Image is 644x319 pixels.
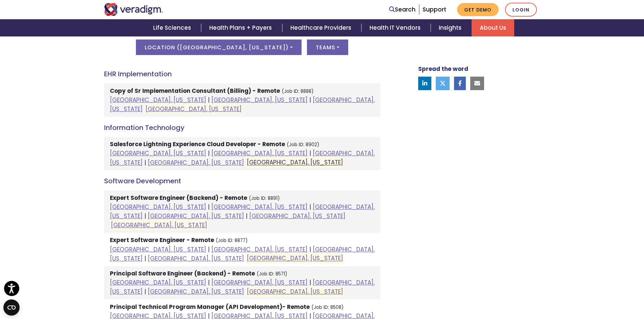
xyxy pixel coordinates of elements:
a: [GEOGRAPHIC_DATA], [US_STATE] [148,288,244,296]
button: Open CMP widget [3,299,20,316]
a: [GEOGRAPHIC_DATA], [US_STATE] [110,278,206,287]
a: Get Demo [457,3,499,16]
strong: Principal Technical Program Manager (API Development)- Remote [110,303,310,311]
a: [GEOGRAPHIC_DATA], [US_STATE] [148,212,244,220]
small: (Job ID: 8888) [282,88,314,95]
a: Health IT Vendors [361,19,431,36]
button: Location ([GEOGRAPHIC_DATA], [US_STATE]) [136,39,302,55]
span: | [208,245,210,254]
strong: Principal Software Engineer (Backend) - Remote [110,269,255,277]
strong: Expert Software Engineer - Remote [110,236,214,244]
a: [GEOGRAPHIC_DATA], [US_STATE] [247,255,343,263]
small: (Job ID: 8902) [287,141,319,148]
h4: Software Development [104,177,380,185]
strong: Copy of Sr Implementation Consultant (Billing) - Remote [110,87,280,95]
span: | [309,203,311,211]
span: | [208,149,210,157]
a: [GEOGRAPHIC_DATA], [US_STATE] [211,278,308,287]
span: | [144,255,146,263]
h4: Information Technology [104,124,380,132]
a: [GEOGRAPHIC_DATA], [US_STATE] [211,245,308,254]
a: [GEOGRAPHIC_DATA], [US_STATE] [247,159,343,167]
strong: Expert Software Engineer (Backend) - Remote [110,194,247,202]
a: [GEOGRAPHIC_DATA], [US_STATE] [110,96,206,104]
a: [GEOGRAPHIC_DATA], [US_STATE] [145,105,242,113]
a: [GEOGRAPHIC_DATA], [US_STATE] [148,255,244,263]
small: (Job ID: 8571) [257,271,287,277]
span: | [144,212,146,220]
a: [GEOGRAPHIC_DATA], [US_STATE] [148,159,244,167]
a: [GEOGRAPHIC_DATA], [US_STATE] [110,203,206,211]
small: (Job ID: 8891) [249,195,280,202]
span: | [309,96,311,104]
a: Login [505,3,537,17]
a: [GEOGRAPHIC_DATA], [US_STATE] [110,149,206,157]
span: | [309,278,311,287]
span: | [309,149,311,157]
strong: Spread the word [418,65,468,73]
a: [GEOGRAPHIC_DATA], [US_STATE] [110,96,375,113]
a: [GEOGRAPHIC_DATA], [US_STATE] [111,221,207,229]
span: | [246,212,247,220]
button: Teams [307,39,348,55]
a: Health Plans + Payers [201,19,282,36]
span: | [144,159,146,167]
a: [GEOGRAPHIC_DATA], [US_STATE] [110,245,375,263]
span: | [309,245,311,254]
a: Search [389,5,415,14]
a: [GEOGRAPHIC_DATA], [US_STATE] [247,288,343,296]
small: (Job ID: 8508) [311,304,344,311]
a: [GEOGRAPHIC_DATA], [US_STATE] [249,212,345,220]
span: | [144,288,146,296]
a: [GEOGRAPHIC_DATA], [US_STATE] [110,245,206,254]
h4: EHR Implementation [104,70,380,78]
a: Support [423,5,446,14]
strong: Salesforce Lightning Experience Cloud Developer - Remote [110,140,285,148]
a: [GEOGRAPHIC_DATA], [US_STATE] [211,203,308,211]
a: [GEOGRAPHIC_DATA], [US_STATE] [211,149,308,157]
a: About Us [472,19,514,36]
img: Veradigm logo [104,3,163,16]
a: [GEOGRAPHIC_DATA], [US_STATE] [110,149,375,166]
span: | [208,203,210,211]
a: Insights [431,19,472,36]
span: | [208,96,210,104]
span: | [208,278,210,287]
a: Life Sciences [145,19,201,36]
a: Healthcare Providers [282,19,361,36]
a: [GEOGRAPHIC_DATA], [US_STATE] [211,96,308,104]
small: (Job ID: 8877) [216,237,248,244]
